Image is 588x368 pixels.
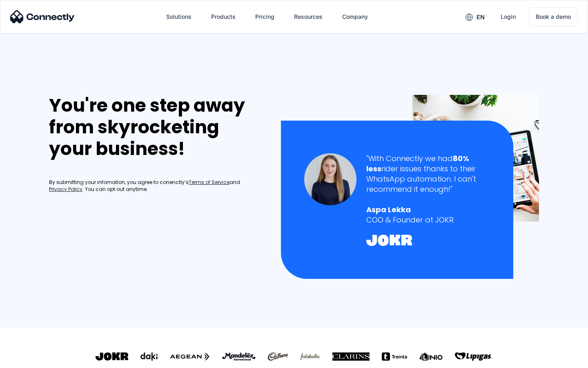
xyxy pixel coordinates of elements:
aside: Language selected: English [8,354,49,365]
strong: 80% less [366,153,469,174]
div: Solutions [160,7,198,27]
div: Company [336,7,374,27]
ul: Language list [16,354,49,365]
img: Connectly Logo [10,10,75,23]
a: Book a demo [529,7,578,26]
div: Resources [294,11,323,22]
div: COO & Founder at JOKR [366,215,490,225]
div: Resources [287,7,329,27]
div: Products [211,11,236,22]
div: You're one step away from skyrocketing your business! [49,95,264,159]
a: Login [494,7,522,27]
div: Login [501,11,516,22]
div: By submitting your infomation, you agree to conenctly’s and . You can opt out anytime. [49,179,264,193]
a: Privacy Policy [49,186,82,193]
div: en [459,11,491,23]
strong: Aspa Lekka [366,204,411,215]
div: Solutions [166,11,192,22]
div: en [477,11,485,23]
div: "With Connectly we had rider issues thanks to their WhatsApp automation. I can't recommend it eno... [366,153,490,195]
a: Pricing [249,7,281,27]
div: Pricing [255,11,274,22]
a: Terms of Service [189,179,229,186]
div: Company [342,11,368,22]
div: Products [205,7,242,27]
